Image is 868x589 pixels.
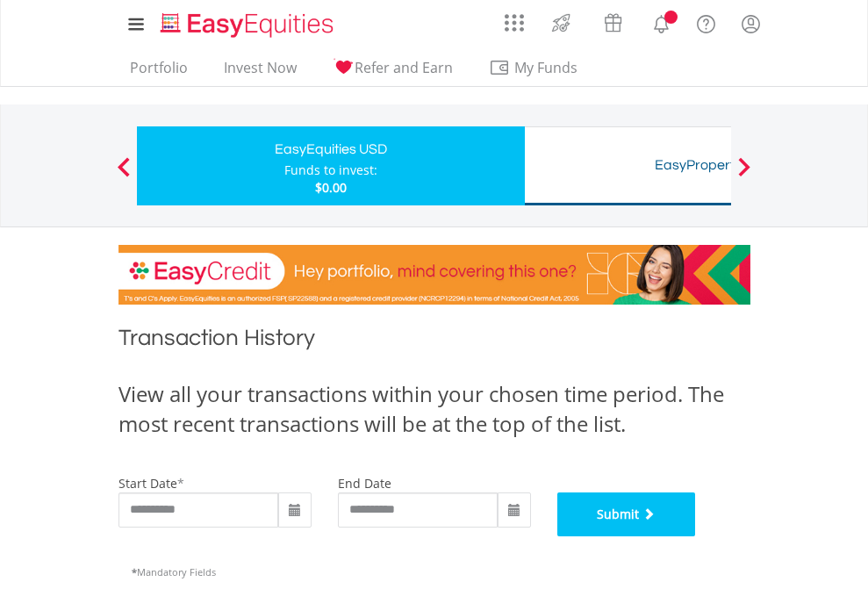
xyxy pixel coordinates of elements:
[493,4,535,32] a: AppsGrid
[587,4,639,37] a: Vouchers
[326,59,460,86] a: Refer and Earn
[728,4,773,43] a: My Profile
[118,245,750,305] img: EasyCredit Promotion Banner
[106,166,141,183] button: Previous
[338,475,391,492] label: end date
[315,179,347,196] span: $0.00
[355,58,453,77] span: Refer and Earn
[123,59,195,86] a: Portfolio
[727,166,762,183] button: Next
[599,9,628,37] img: vouchers-v2.svg
[157,11,341,40] img: EasyEquities_Logo.png
[217,59,304,86] a: Invest Now
[147,137,514,162] div: EasyEquities USD
[118,322,750,362] h1: Transaction History
[489,56,604,79] span: My Funds
[118,379,750,440] div: View all your transactions within your chosen time period. The most recent transactions will be a...
[557,492,696,536] button: Submit
[118,475,177,492] label: start date
[639,4,684,40] a: Notifications
[547,9,576,37] img: thrive-v2.svg
[505,13,524,32] img: grid-menu-icon.svg
[154,4,341,40] a: Home page
[284,162,377,179] div: Funds to invest:
[132,565,216,578] span: Mandatory Fields
[684,4,728,40] a: FAQ's and Support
